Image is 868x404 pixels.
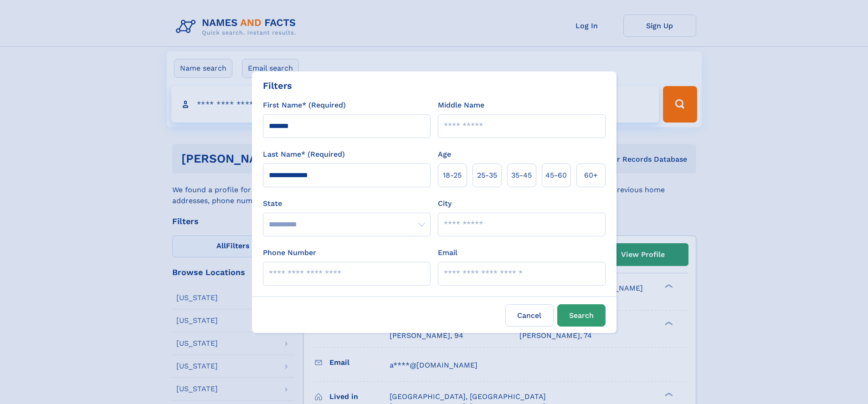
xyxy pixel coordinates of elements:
[477,170,497,181] span: 25‑35
[511,170,532,181] span: 35‑45
[438,247,457,258] label: Email
[263,79,292,92] div: Filters
[263,198,431,209] label: State
[438,149,451,160] label: Age
[443,170,462,181] span: 18‑25
[438,198,452,209] label: City
[584,170,598,181] span: 60+
[505,304,554,327] label: Cancel
[263,149,345,160] label: Last Name* (Required)
[545,170,567,181] span: 45‑60
[557,304,606,327] button: Search
[263,100,346,111] label: First Name* (Required)
[263,247,316,258] label: Phone Number
[438,100,484,111] label: Middle Name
